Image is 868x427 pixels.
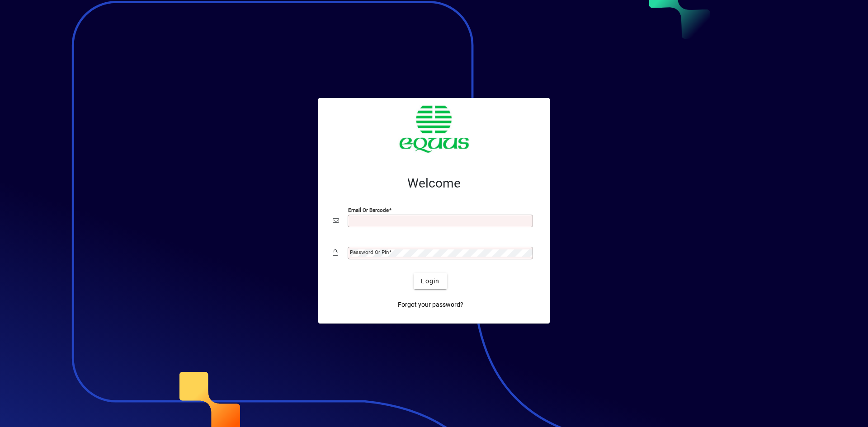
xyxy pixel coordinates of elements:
button: Login [414,273,447,289]
h2: Welcome [333,176,535,191]
span: Login [421,277,439,286]
mat-label: Email or Barcode [348,207,389,213]
mat-label: Password or Pin [350,249,389,255]
span: Forgot your password? [398,300,463,310]
a: Forgot your password? [394,296,467,313]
